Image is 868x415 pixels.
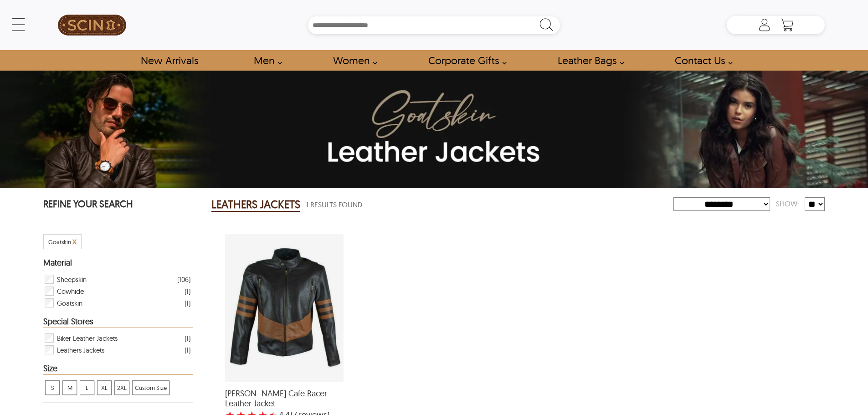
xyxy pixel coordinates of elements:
[63,381,77,395] span: M
[43,317,193,328] div: Heading Filter Leathers Jackets by Special Stores
[46,381,59,395] span: S
[664,50,738,71] a: contact-us
[57,285,84,297] span: Cowhide
[418,50,512,71] a: Shop Leather Corporate Gifts
[323,50,382,71] a: Shop Women Leather Jackets
[45,380,60,395] div: View S Leathers Jackets
[97,380,112,395] div: View XL Leathers Jackets
[115,381,129,395] span: 2XL
[185,286,190,297] div: ( 1 )
[57,332,118,344] span: Biker Leather Jackets
[44,344,190,356] div: Filter Leathers Jackets Leathers Jackets
[185,333,190,344] div: ( 1 )
[72,236,77,246] span: Cancel Filter
[98,381,111,395] span: XL
[185,297,190,309] div: ( 1 )
[80,380,94,395] div: View L Leathers Jackets
[44,273,190,285] div: Filter Sheepskin Leathers Jackets
[133,381,169,395] span: Custom Size
[547,50,629,71] a: Shop Leather Bags
[43,5,141,46] a: SCIN
[211,197,300,212] h2: LEATHERS JACKETS
[778,18,796,32] a: Shopping Cart
[80,381,94,395] span: L
[44,332,190,344] div: Filter Biker Leather Jackets Leathers Jackets
[44,297,190,309] div: Filter Goatskin Leathers Jackets
[44,285,190,297] div: Filter Cowhide Leathers Jackets
[114,380,129,395] div: View 2XL Leathers Jackets
[57,273,87,285] span: Sheepskin
[185,344,190,356] div: ( 1 )
[58,5,126,46] img: SCIN
[43,258,193,269] div: Heading Filter Leathers Jackets by Material
[211,195,673,214] div: Leathers Jackets 1 Results Found
[225,389,344,408] span: Archer Cafe Racer Leather Jacket
[132,380,169,395] div: View Custom Size Leathers Jackets
[177,274,190,285] div: ( 106 )
[130,50,208,71] a: Shop New Arrivals
[57,297,82,309] span: Goatskin
[62,380,77,395] div: View M Leathers Jackets
[43,364,193,375] div: Heading Filter Leathers Jackets by Size
[43,197,193,212] p: REFINE YOUR SEARCH
[48,238,71,246] span: Filter Goatskin
[306,199,362,210] span: 1 Results Found
[57,344,104,356] span: Leathers Jackets
[243,50,287,71] a: shop men's leather jackets
[770,196,805,212] div: Show:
